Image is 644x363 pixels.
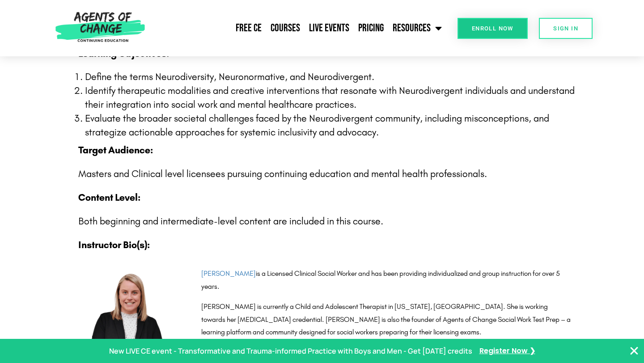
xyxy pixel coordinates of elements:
p: is a Licensed Clinical Social Worker and has been providing individualized and group instruction ... [201,267,572,293]
a: [PERSON_NAME] [201,269,256,278]
b: Content Level: [78,192,140,203]
p: Evaluate the broader societal challenges faced by the Neurodivergent community, including misconc... [85,112,577,139]
p: Masters and Clinical level licensees pursuing continuing education and mental health professionals. [78,167,577,181]
button: Close Banner [629,346,640,356]
p: New LIVE CE event - Transformative and Trauma-informed Practice with Boys and Men - Get [DATE] cr... [109,345,472,358]
a: Resources [388,17,446,39]
a: Enroll Now [458,18,528,39]
p: Define the terms Neurodiversity, Neuronormative, and Neurodivergent. [85,70,577,84]
nav: Menu [149,17,447,39]
span: Enroll Now [472,25,513,31]
a: Courses [266,17,305,39]
p: [PERSON_NAME] is currently a Child and Adolescent Therapist in [US_STATE], [GEOGRAPHIC_DATA]. She... [201,300,572,339]
span: SIGN IN [553,25,578,31]
a: Live Events [305,17,354,39]
p: Identify therapeutic modalities and creative interventions that resonate with Neurodivergent indi... [85,84,577,112]
span: Instructor Bio(s): [78,239,150,251]
a: SIGN IN [539,18,593,39]
b: Target Audience: [78,144,153,156]
b: Learning Objectives: [78,48,169,59]
p: Both beginning and intermediate-level content are included in this course. [78,215,577,228]
a: Register Now ❯ [479,345,535,358]
a: Free CE [231,17,266,39]
a: Pricing [354,17,388,39]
